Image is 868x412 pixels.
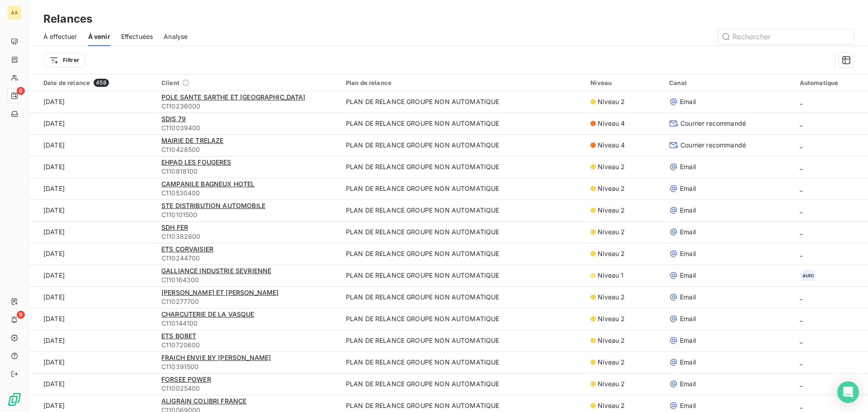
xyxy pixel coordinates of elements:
[680,119,746,128] span: Courrier recommandé
[800,79,863,86] div: Automatique
[346,79,580,86] div: Plan de relance
[800,250,802,257] span: _
[800,358,802,366] span: _
[800,228,802,236] span: _
[161,202,265,209] span: STE DISTRIBUTION AUTOMOBILE
[29,178,156,199] td: [DATE]
[161,375,211,383] span: FORSEE POWER
[669,79,789,86] div: Canal
[29,113,156,134] td: [DATE]
[718,29,854,44] input: Rechercher
[43,11,92,27] h3: Relances
[800,141,802,149] span: _
[598,358,625,367] span: Niveau 2
[598,293,625,302] span: Niveau 2
[598,227,625,237] span: Niveau 2
[7,5,22,20] div: AA
[161,137,224,144] span: MAIRIE DE TRELAZE
[598,119,625,128] span: Niveau 4
[161,297,335,306] span: C110277700
[161,79,179,86] span: Client
[29,134,156,156] td: [DATE]
[161,341,335,350] span: C110720600
[800,293,802,301] span: _
[29,221,156,243] td: [DATE]
[161,397,246,405] span: ALIGRAIN COLIBRI FRANCE
[7,392,22,407] img: Logo LeanPay
[800,402,802,409] span: _
[680,314,696,323] span: Email
[161,158,231,166] span: EHPAD LES FOUGERES
[340,286,585,308] td: PLAN DE RELANCE GROUPE NON AUTOMATIQUE
[598,314,625,323] span: Niveau 2
[340,308,585,330] td: PLAN DE RELANCE GROUPE NON AUTOMATIQUE
[17,311,25,319] span: 9
[800,119,802,127] span: _
[29,351,156,373] td: [DATE]
[161,180,255,188] span: CAMPANILE BAGNEUX HOTEL
[340,373,585,395] td: PLAN DE RELANCE GROUPE NON AUTOMATIQUE
[29,156,156,178] td: [DATE]
[29,199,156,221] td: [DATE]
[680,227,696,237] span: Email
[340,134,585,156] td: PLAN DE RELANCE GROUPE NON AUTOMATIQUE
[161,245,213,253] span: ETS CORVAISIER
[161,384,335,393] span: C110025400
[340,156,585,178] td: PLAN DE RELANCE GROUPE NON AUTOMATIQUE
[340,243,585,265] td: PLAN DE RELANCE GROUPE NON AUTOMATIQUE
[800,315,802,322] span: _
[598,271,623,280] span: Niveau 1
[680,162,696,171] span: Email
[598,97,625,106] span: Niveau 2
[800,336,802,344] span: _
[598,184,625,193] span: Niveau 2
[800,163,802,170] span: _
[680,141,746,150] span: Courrier recommandé
[121,32,153,41] span: Effectuées
[161,123,335,133] span: C110039400
[590,79,658,86] div: Niveau
[29,265,156,286] td: [DATE]
[161,167,335,176] span: C110818100
[800,270,817,281] span: auto
[800,380,802,388] span: _
[161,275,335,284] span: C110164300
[680,379,696,388] span: Email
[340,199,585,221] td: PLAN DE RELANCE GROUPE NON AUTOMATIQUE
[43,32,77,41] span: À effectuer
[43,79,151,87] div: Date de relance
[598,379,625,388] span: Niveau 2
[43,53,85,67] button: Filtrer
[340,265,585,286] td: PLAN DE RELANCE GROUPE NON AUTOMATIQUE
[88,32,110,41] span: À venir
[164,32,188,41] span: Analyse
[340,330,585,351] td: PLAN DE RELANCE GROUPE NON AUTOMATIQUE
[680,184,696,193] span: Email
[340,178,585,199] td: PLAN DE RELANCE GROUPE NON AUTOMATIQUE
[598,206,625,215] span: Niveau 2
[161,93,306,101] span: POLE SANTE SARTHE ET [GEOGRAPHIC_DATA]
[680,249,696,258] span: Email
[680,401,696,410] span: Email
[161,319,335,328] span: C110144100
[598,401,625,410] span: Niveau 2
[161,289,279,296] span: [PERSON_NAME] ET [PERSON_NAME]
[340,221,585,243] td: PLAN DE RELANCE GROUPE NON AUTOMATIQUE
[837,381,859,403] div: Open Intercom Messenger
[800,185,802,192] span: _
[161,267,271,275] span: GALLIANCE INDUSTRIE SEVRIENNE
[161,362,335,371] span: C110391500
[29,330,156,351] td: [DATE]
[680,97,696,106] span: Email
[680,336,696,345] span: Email
[161,189,335,198] span: C110530400
[680,358,696,367] span: Email
[161,310,255,318] span: CHARCUTERIE DE LA VASQUE
[161,232,335,241] span: C110382600
[680,293,696,302] span: Email
[161,254,335,263] span: C110244700
[340,351,585,373] td: PLAN DE RELANCE GROUPE NON AUTOMATIQUE
[29,286,156,308] td: [DATE]
[598,162,625,171] span: Niveau 2
[340,113,585,134] td: PLAN DE RELANCE GROUPE NON AUTOMATIQUE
